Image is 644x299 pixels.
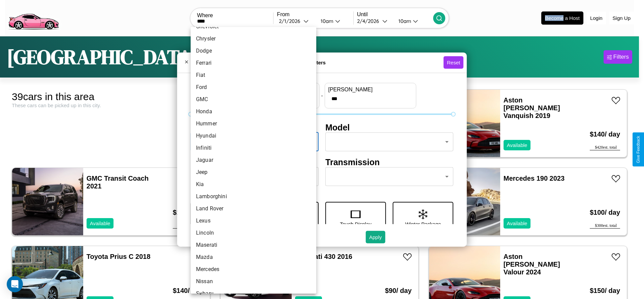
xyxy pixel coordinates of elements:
li: Lincoln [191,227,316,239]
li: Jaguar [191,154,316,166]
li: Ford [191,81,316,93]
li: Lamborghini [191,190,316,203]
li: Infiniti [191,142,316,154]
li: Ferrari [191,57,316,69]
li: GMC [191,93,316,106]
li: Nissan [191,275,316,288]
li: Jeep [191,166,316,178]
li: Hummer [191,118,316,130]
div: Give Feedback [636,136,641,163]
li: Honda [191,106,316,118]
li: Mazda [191,251,316,263]
li: Dodge [191,45,316,57]
li: Hyundai [191,130,316,142]
div: Open Intercom Messenger [7,276,23,292]
li: Kia [191,178,316,190]
li: Fiat [191,69,316,81]
li: Maserati [191,239,316,251]
li: Mercedes [191,263,316,275]
li: Lexus [191,215,316,227]
li: Land Rover [191,203,316,215]
li: Chrysler [191,33,316,45]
